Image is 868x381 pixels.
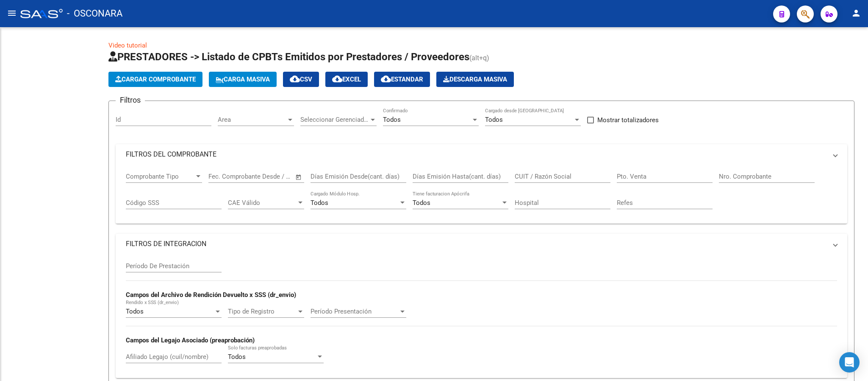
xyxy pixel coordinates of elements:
span: Estandar [381,76,423,83]
input: Start date [208,173,236,180]
mat-icon: cloud_download [332,74,342,84]
app-download-masive: Descarga masiva de comprobantes (adjuntos) [436,72,514,87]
div: FILTROS DE INTEGRACION [116,254,847,378]
mat-icon: person [851,8,861,18]
mat-panel-title: FILTROS DE INTEGRACION [126,239,827,249]
button: CSV [283,72,319,87]
span: Comprobante Tipo [126,173,194,180]
span: CAE Válido [228,199,297,207]
div: Open Intercom Messenger [839,352,860,373]
div: FILTROS DEL COMPROBANTE [116,165,847,224]
span: Todos [228,353,246,361]
h3: Filtros [116,94,145,106]
button: Estandar [374,72,430,87]
mat-expansion-panel-header: FILTROS DEL COMPROBANTE [116,144,847,165]
span: CSV [290,76,312,83]
mat-expansion-panel-header: FILTROS DE INTEGRACION [116,234,847,254]
span: PRESTADORES -> Listado de CPBTs Emitidos por Prestadores / Proveedores [108,51,469,63]
span: Todos [413,199,430,207]
mat-icon: cloud_download [381,74,391,84]
span: (alt+q) [469,54,489,62]
input: End date [244,173,285,180]
span: Tipo de Registro [228,308,297,315]
button: EXCEL [325,72,368,87]
span: Todos [383,116,401,123]
span: EXCEL [332,76,361,83]
span: Período Presentación [311,308,399,315]
span: Todos [485,116,503,123]
a: Video tutorial [108,42,147,49]
span: Seleccionar Gerenciador [300,116,369,123]
mat-icon: cloud_download [290,74,300,84]
span: Todos [311,199,328,207]
span: Area [218,116,286,123]
button: Carga Masiva [209,72,277,87]
mat-icon: menu [7,8,17,18]
span: Cargar Comprobante [115,76,196,83]
mat-panel-title: FILTROS DEL COMPROBANTE [126,150,827,159]
button: Descarga Masiva [436,72,514,87]
strong: Campos del Legajo Asociado (preaprobación) [126,336,255,344]
strong: Campos del Archivo de Rendición Devuelto x SSS (dr_envio) [126,291,296,299]
span: Todos [126,308,144,315]
span: Descarga Masiva [443,76,507,83]
span: Carga Masiva [216,76,270,83]
span: - OSCONARA [67,4,122,23]
button: Cargar Comprobante [108,72,202,87]
span: Mostrar totalizadores [597,115,659,125]
button: Open calendar [294,172,304,182]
